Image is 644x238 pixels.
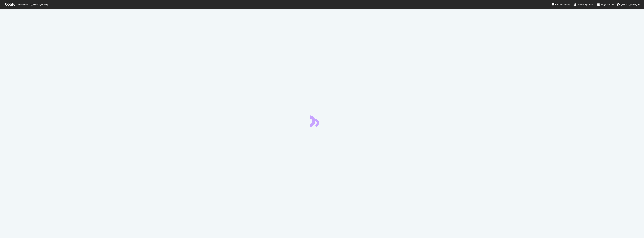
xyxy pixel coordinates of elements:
div: Knowledge Base [574,3,593,6]
span: Welcome back, [PERSON_NAME] ! [18,3,48,6]
div: Botify Academy [552,3,570,6]
div: Organizations [597,3,614,6]
button: [PERSON_NAME] [614,2,642,7]
div: animation [310,115,334,127]
span: Kristiina Halme [621,3,637,6]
